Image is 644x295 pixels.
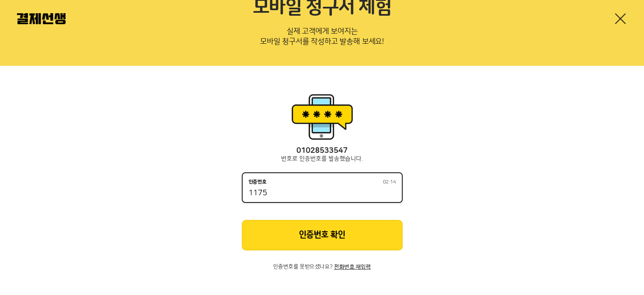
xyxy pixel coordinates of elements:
[383,180,396,185] span: 02:14
[17,24,627,52] p: 실제 고객에게 보여지는 모바일 청구서를 작성하고 발송해 보세요!
[242,155,403,162] p: 번호로 인증번호를 발송했습니다.
[288,91,356,142] img: 휴대폰인증 이미지
[249,179,267,185] p: 인증번호
[334,264,371,270] button: 전화번호 재입력
[249,188,396,199] input: 인증번호02:14
[242,220,403,250] button: 인증번호 확인
[242,264,403,270] p: 인증번호를 못받으셨나요?
[242,146,403,155] p: 01028533547
[17,13,66,24] img: 결제선생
